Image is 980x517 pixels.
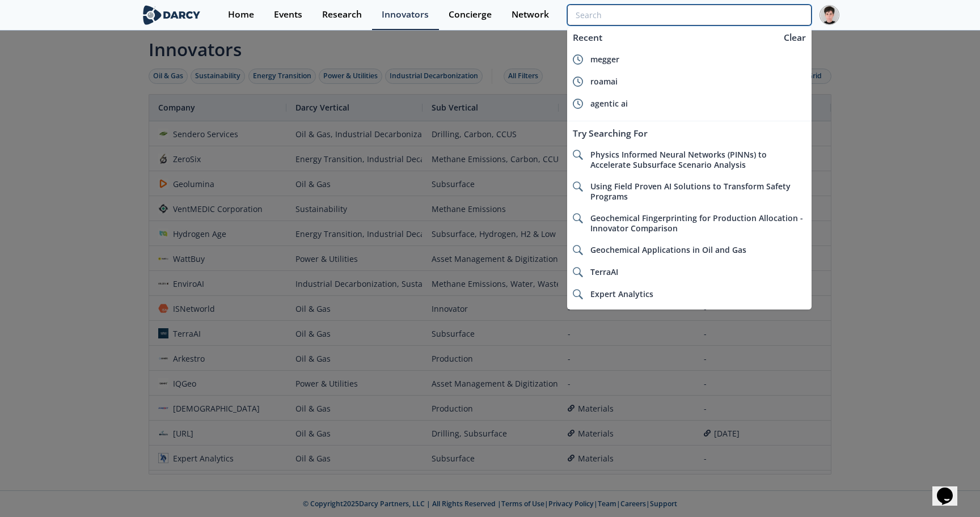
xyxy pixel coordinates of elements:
span: Geochemical Fingerprinting for Production Allocation - Innovator Comparison [590,213,803,234]
img: icon [573,150,583,160]
input: Advanced Search [567,5,812,26]
span: TerraAI [590,266,618,277]
img: icon [573,289,583,299]
div: Concierge [449,10,492,19]
img: icon [573,54,583,65]
img: icon [573,99,583,109]
img: Profile [820,5,839,25]
img: icon [573,267,583,277]
img: logo-wide.svg [141,5,202,25]
span: megger [590,54,619,65]
span: Expert Analytics [590,289,653,299]
iframe: chat widget [932,472,969,506]
div: Clear [780,31,810,44]
div: Recent [567,27,778,48]
span: Using Field Proven AI Solutions to Transform Safety Programs [590,181,791,202]
div: Events [274,10,302,19]
div: Network [512,10,549,19]
div: Research [322,10,362,19]
span: Geochemical Applications in Oil and Gas [590,244,746,255]
span: agentic ai [590,98,628,109]
img: icon [573,77,583,87]
img: icon [573,213,583,223]
img: icon [573,181,583,192]
span: roamai [590,76,618,87]
span: Physics Informed Neural Networks (PINNs) to Accelerate Subsurface Scenario Analysis [590,149,767,170]
div: Innovators [382,10,429,19]
div: Try Searching For [567,123,812,144]
div: Home [228,10,254,19]
img: icon [573,245,583,255]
